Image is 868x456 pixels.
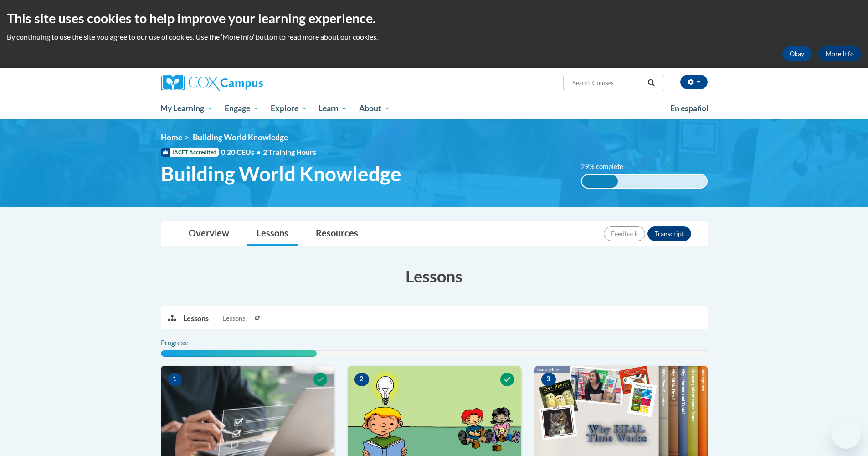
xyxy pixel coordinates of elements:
[161,133,182,142] a: Home
[193,133,288,142] span: Building World Knowledge
[221,147,263,157] span: 0.20 CEUs
[161,75,334,91] a: Cox Campus
[161,265,708,287] h3: Lessons
[7,32,861,42] p: By continuing to use the site you agree to our use of cookies. Use the ‘More info’ button to read...
[353,98,396,119] a: About
[265,98,313,119] a: Explore
[644,77,658,88] button: Search
[604,226,645,241] button: Feedback
[155,98,219,119] a: My Learning
[225,103,259,114] span: Engage
[582,175,618,188] div: 29% complete
[161,148,219,157] span: IACET Accredited
[354,373,369,386] span: 2
[571,77,644,88] input: Search Courses
[318,103,347,114] span: Learn
[161,162,401,186] span: Building World Knowledge
[670,103,709,113] span: En español
[647,226,691,241] button: Transcript
[161,75,263,91] img: Cox Campus
[818,46,861,61] a: More Info
[161,338,213,348] label: Progress:
[307,222,367,246] a: Resources
[168,373,182,386] span: 1
[247,222,298,246] a: Lessons
[219,98,265,119] a: Engage
[222,313,245,323] span: Lessons
[664,99,714,118] a: En español
[359,103,390,114] span: About
[271,103,307,114] span: Explore
[160,103,213,114] span: My Learning
[263,148,316,156] span: 2 Training Hours
[183,313,209,323] p: Lessons
[180,222,238,246] a: Overview
[782,46,812,61] button: Okay
[541,373,556,386] span: 3
[313,98,353,119] a: Learn
[257,148,261,156] span: •
[7,9,861,27] h2: This site uses cookies to help improve your learning experience.
[581,162,633,172] label: 29% complete
[680,75,708,89] button: Account Settings
[832,420,861,449] iframe: Button to launch messaging window
[147,98,721,119] div: Main menu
